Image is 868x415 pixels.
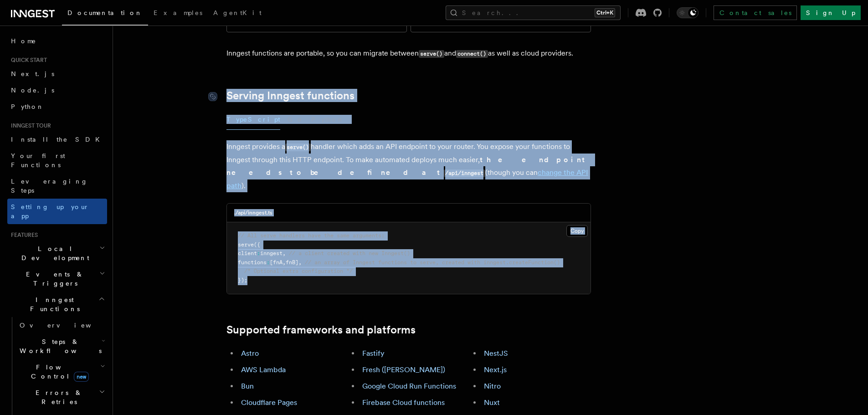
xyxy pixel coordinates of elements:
a: Fresh ([PERSON_NAME]) [362,365,445,374]
code: serve() [285,143,311,151]
a: AgentKit [208,3,267,25]
p: Inngest provides a handler which adds an API endpoint to your router. You expose your functions t... [226,140,591,192]
span: : [267,259,270,266]
a: Fastify [362,349,385,358]
span: Node.js [11,87,54,94]
code: serve() [419,50,444,58]
span: AgentKit [213,9,262,16]
a: Python [7,98,107,115]
code: /api/inngest [444,169,485,177]
span: serve [238,241,254,248]
code: connect() [456,50,488,58]
a: Sign Up [801,5,861,20]
span: Your first Functions [11,152,65,169]
button: Events & Triggers [7,266,107,292]
button: Flow Controlnew [16,359,107,384]
a: Documentation [62,3,148,26]
span: Steps & Workflows [16,337,102,355]
button: Copy [566,225,588,237]
span: Errors & Retries [16,388,99,406]
a: Contact sales [714,5,797,20]
a: Your first Functions [7,148,107,173]
span: functions [238,259,267,266]
span: , [298,259,302,266]
span: // an array of Inngest functions to serve, created with inngest.createFunction() [305,259,560,266]
a: Astro [241,349,259,358]
kbd: Ctrl+K [595,8,615,17]
button: TypeScript [226,109,280,130]
span: : [257,250,260,256]
span: Home [11,36,36,46]
span: , [282,259,286,266]
a: Bun [241,382,254,390]
span: // All serve handlers have the same arguments: [238,232,385,239]
a: Cloudflare Pages [241,398,297,407]
span: // a client created with new Inngest() [289,250,410,256]
span: , [282,250,286,256]
span: inngest [260,250,282,256]
a: Examples [148,3,208,25]
button: Search...Ctrl+K [446,5,621,20]
span: new [74,372,89,382]
a: Firebase Cloud functions [362,398,445,407]
span: Features [7,231,38,239]
a: Install the SDK [7,131,107,148]
a: Nitro [484,382,501,390]
a: Nuxt [484,398,500,407]
span: Documentation [67,9,143,16]
a: Google Cloud Run Functions [362,382,456,390]
a: Next.js [484,365,507,374]
a: Supported frameworks and platforms [226,323,416,336]
button: Inngest Functions [7,292,107,317]
button: Go [288,109,304,130]
span: Events & Triggers [7,270,99,288]
h3: ./api/inngest.ts [234,209,272,216]
a: Home [7,33,107,49]
span: Quick start [7,56,47,64]
span: Next.js [11,70,54,77]
a: Next.js [7,66,107,82]
span: /* Optional extra configuration */ [244,268,353,274]
button: Python [311,109,344,130]
p: Inngest functions are portable, so you can migrate between and as well as cloud providers. [226,47,591,60]
span: Setting up your app [11,203,89,220]
button: Steps & Workflows [16,333,107,359]
button: Errors & Retries [16,384,107,410]
a: Setting up your app [7,199,107,224]
span: Leveraging Steps [11,178,88,194]
a: Serving Inngest functions [226,89,354,102]
a: Overview [16,317,107,333]
a: Leveraging Steps [7,173,107,199]
span: fnB] [286,259,298,266]
span: }); [238,277,247,283]
span: Examples [154,9,202,16]
button: Local Development [7,241,107,266]
span: [fnA [270,259,282,266]
span: Local Development [7,244,99,262]
span: Python [11,103,44,110]
a: AWS Lambda [241,365,286,374]
a: Node.js [7,82,107,98]
span: client [238,250,257,256]
span: ({ [254,241,260,248]
span: Overview [20,322,113,329]
span: Inngest tour [7,122,51,129]
span: Flow Control [16,363,100,381]
span: Inngest Functions [7,295,98,313]
a: NestJS [484,349,508,358]
button: Toggle dark mode [677,7,699,18]
span: Install the SDK [11,136,105,143]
